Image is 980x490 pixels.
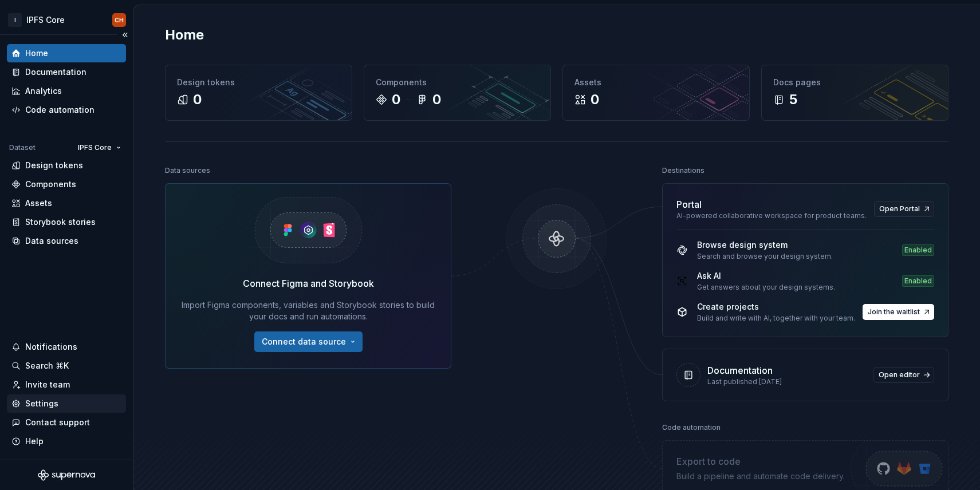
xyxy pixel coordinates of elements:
button: Join the waitlist [863,304,934,320]
div: Last published [DATE] [707,377,867,386]
div: Home [25,48,48,59]
span: Open Portal [879,204,920,214]
a: Analytics [7,82,126,100]
a: Design tokens0 [165,65,352,121]
a: Assets0 [562,65,750,121]
div: Design tokens [25,160,83,171]
div: IPFS Core [26,14,65,26]
a: Design tokens [7,156,126,175]
div: Design tokens [177,77,340,88]
div: Dataset [9,143,36,152]
div: Export to code [676,455,845,468]
a: Open editor [873,367,934,383]
div: 0 [392,90,400,109]
span: Connect data source [262,336,346,347]
a: Docs pages5 [761,65,948,121]
button: IIPFS CoreCH [2,7,131,32]
div: CH [115,15,124,25]
div: Invite team [25,379,70,390]
button: IPFS Core [73,140,126,156]
h2: Home [165,26,204,44]
a: Assets [7,194,126,212]
div: Analytics [25,85,62,97]
button: Collapse sidebar [117,27,133,43]
div: Assets [574,77,738,88]
div: Components [376,77,539,88]
div: Build and write with AI, together with your team. [697,314,855,323]
a: Data sources [7,232,126,250]
div: Connect Figma and Storybook [243,276,374,290]
a: Invite team [7,376,126,394]
span: Join the waitlist [868,307,920,317]
div: Assets [25,197,52,209]
div: Create projects [697,301,855,313]
div: Build a pipeline and automate code delivery. [676,471,845,482]
a: Code automation [7,101,126,119]
button: Help [7,432,126,451]
div: 5 [789,90,797,109]
a: Settings [7,394,126,413]
div: Ask AI [697,270,835,282]
div: Documentation [707,363,773,377]
a: Components [7,175,126,193]
svg: Supernova Logo [38,469,95,481]
div: Enabled [902,244,934,256]
span: Open editor [879,370,920,380]
button: Connect data source [254,331,363,352]
div: Search ⌘K [25,360,69,372]
div: Storybook stories [25,216,96,228]
a: Documentation [7,63,126,81]
div: Search and browse your design system. [697,252,833,261]
div: Code automation [25,104,95,116]
div: Help [25,436,44,447]
div: Contact support [25,417,90,428]
span: IPFS Core [78,143,112,152]
div: Settings [25,398,58,409]
button: Contact support [7,413,126,432]
div: Docs pages [773,77,936,88]
a: Components00 [364,65,551,121]
div: 0 [193,90,202,109]
div: Data sources [165,163,210,179]
a: Storybook stories [7,213,126,231]
button: Notifications [7,338,126,356]
div: Browse design system [697,239,833,251]
div: Data sources [25,235,78,247]
div: Notifications [25,341,77,353]
div: Documentation [25,66,86,78]
div: I [8,13,22,27]
div: Enabled [902,275,934,287]
div: 0 [432,90,441,109]
div: Code automation [662,420,721,436]
div: Import Figma components, variables and Storybook stories to build your docs and run automations. [182,299,435,322]
div: Portal [676,197,702,211]
a: Open Portal [874,201,934,217]
div: Get answers about your design systems. [697,283,835,292]
a: Home [7,44,126,62]
div: 0 [591,90,599,109]
div: AI-powered collaborative workspace for product teams. [676,211,867,220]
button: Search ⌘K [7,357,126,375]
div: Destinations [662,163,705,179]
div: Components [25,179,76,190]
